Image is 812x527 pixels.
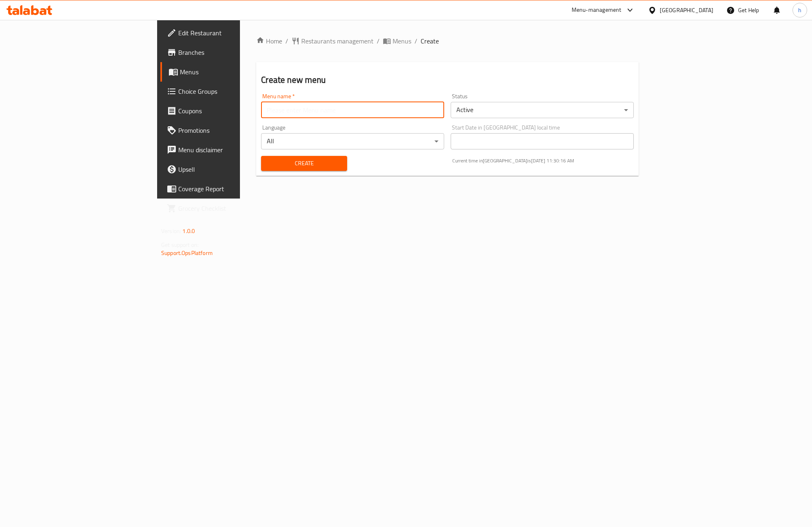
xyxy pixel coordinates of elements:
span: Menus [393,36,411,46]
h2: Create new menu [261,74,634,86]
span: Promotions [178,125,286,135]
span: Coverage Report [178,184,286,194]
input: Please enter Menu name [261,102,444,118]
span: Edit Restaurant [178,28,286,38]
span: Upsell [178,164,286,174]
div: [GEOGRAPHIC_DATA] [660,6,713,15]
span: Create [421,36,439,46]
span: Get support on: [161,240,199,250]
a: Menus [383,36,411,46]
span: Branches [178,48,286,57]
div: Active [451,102,634,118]
div: All [261,133,444,149]
span: Create [268,158,340,168]
li: / [377,36,380,46]
li: / [415,36,417,46]
a: Coupons [160,101,293,121]
span: Coupons [178,106,286,116]
a: Branches [160,43,293,62]
div: Menu-management [572,5,622,15]
a: Edit Restaurant [160,23,293,43]
span: Version: [161,226,181,236]
a: Menu disclaimer [160,140,293,160]
span: Restaurants management [301,36,374,46]
a: Restaurants management [292,36,374,46]
a: Promotions [160,121,293,140]
nav: breadcrumb [256,36,639,46]
span: Grocery Checklist [178,203,286,213]
a: Support.OpsPlatform [161,248,213,258]
a: Choice Groups [160,82,293,101]
span: 1.0.0 [182,226,195,236]
a: Grocery Checklist [160,199,293,218]
a: Menus [160,62,293,82]
span: Menus [180,67,286,77]
p: Current time in [GEOGRAPHIC_DATA] is [DATE] 11:30:16 AM [452,157,634,164]
a: Coverage Report [160,179,293,199]
button: Create [261,156,347,171]
a: Upsell [160,160,293,179]
span: h [798,6,801,15]
span: Choice Groups [178,86,286,96]
span: Menu disclaimer [178,145,286,155]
